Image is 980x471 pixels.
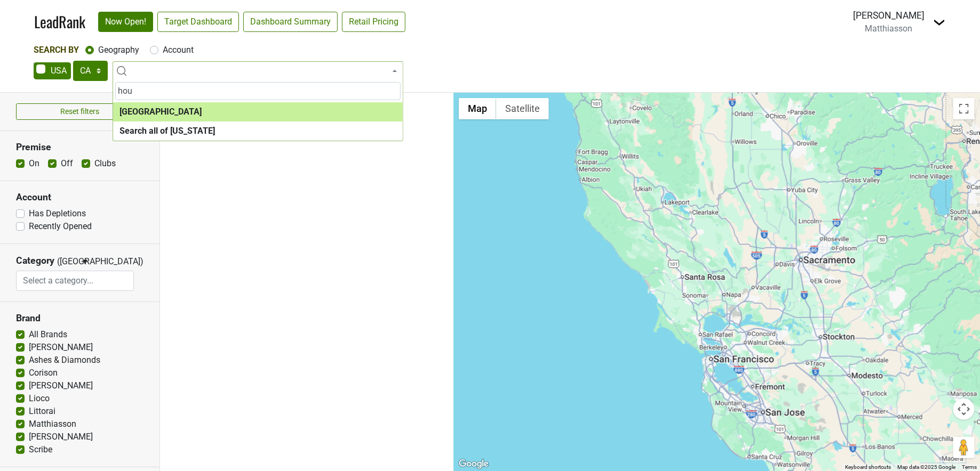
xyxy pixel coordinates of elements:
span: Matthiasson [865,23,913,34]
label: Lioco [29,392,50,405]
a: Target Dashboard [157,12,239,32]
b: [GEOGRAPHIC_DATA] [119,107,202,117]
a: Terms (opens in new tab) [962,464,977,470]
label: All Brands [29,328,67,341]
a: Retail Pricing [342,12,405,32]
label: Corison [29,367,58,379]
label: [PERSON_NAME] [29,379,93,392]
button: Show street map [459,98,496,119]
h3: Brand [16,313,144,324]
label: [PERSON_NAME] [29,431,93,443]
span: ([GEOGRAPHIC_DATA]) [57,255,78,271]
h3: Account [16,192,144,203]
label: Recently Opened [29,220,92,233]
label: Geography [98,44,139,56]
span: Map data ©2025 Google [897,464,955,470]
button: Reset filters [16,103,144,120]
label: Littorai [29,405,55,418]
span: Search By [34,45,79,55]
label: Matthiasson [29,418,76,431]
label: Scribe [29,443,52,456]
label: [PERSON_NAME] [29,341,93,354]
label: On [29,157,39,170]
label: Off [61,157,73,170]
h3: Category [16,255,54,266]
button: Keyboard shortcuts [845,464,891,471]
div: [PERSON_NAME] [853,9,925,22]
span: ▼ [81,257,89,266]
button: Drag Pegman onto the map to open Street View [953,437,975,458]
button: Show satellite imagery [496,98,549,119]
b: Search all of [US_STATE] [119,126,215,136]
label: Account [163,44,194,56]
h3: Premise [16,142,144,153]
img: Google [456,457,491,471]
a: Dashboard Summary [243,12,338,32]
label: Clubs [94,157,116,170]
a: LeadRank [34,11,85,33]
a: Open this area in Google Maps (opens a new window) [456,457,491,471]
img: Dropdown Menu [933,16,946,29]
label: Ashes & Diamonds [29,354,100,367]
a: Now Open! [98,12,153,32]
label: Has Depletions [29,207,86,220]
input: Select a category... [17,271,133,291]
button: Map camera controls [953,399,975,420]
button: Toggle fullscreen view [953,98,975,119]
